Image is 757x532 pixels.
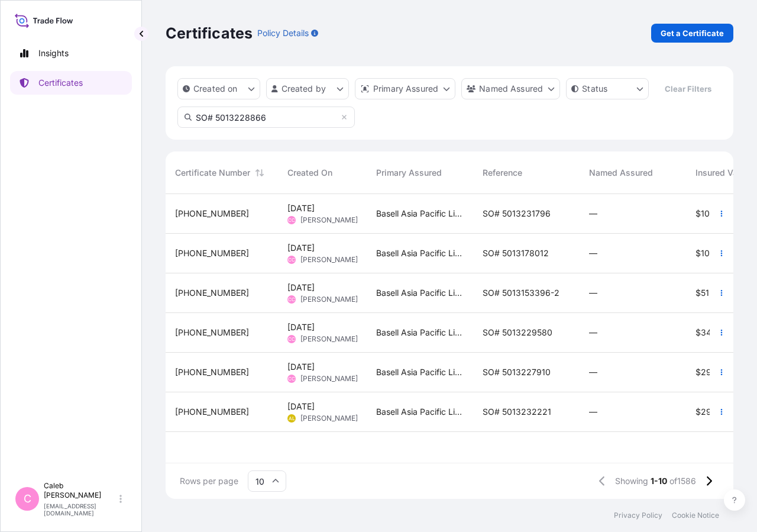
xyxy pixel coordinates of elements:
[175,167,250,179] span: Certificate Number
[288,254,295,266] span: CC
[701,408,711,416] span: 29
[44,502,117,517] p: [EMAIL_ADDRESS][DOMAIN_NAME]
[589,167,653,179] span: Named Assured
[661,27,724,39] p: Get a Certificate
[461,78,560,99] button: cargoOwner Filter options
[193,83,238,95] p: Created on
[655,79,721,98] button: Clear Filters
[287,361,315,373] span: [DATE]
[44,481,117,500] p: Caleb [PERSON_NAME]
[287,202,315,214] span: [DATE]
[289,412,295,424] span: AL
[483,406,551,418] span: SO# 5013232221
[483,167,522,179] span: Reference
[288,373,295,385] span: CC
[695,328,701,337] span: $
[479,83,543,95] p: Named Assured
[355,78,455,99] button: distributor Filter options
[665,83,711,95] p: Clear Filters
[300,215,358,225] span: [PERSON_NAME]
[701,209,715,218] span: 106
[288,294,295,305] span: CC
[701,289,709,297] span: 51
[695,209,701,218] span: $
[709,289,711,297] span: ,
[589,366,597,378] span: —
[695,289,701,297] span: $
[253,166,267,180] button: Sort
[672,511,719,520] a: Cookie Notice
[483,327,552,338] span: SO# 5013229580
[589,287,597,299] span: —
[300,295,358,304] span: [PERSON_NAME]
[177,78,260,99] button: createdOn Filter options
[300,334,358,344] span: [PERSON_NAME]
[695,408,701,416] span: $
[175,287,249,299] span: [PHONE_NUMBER]
[24,493,31,505] span: C
[175,327,249,338] span: [PHONE_NUMBER]
[300,255,358,265] span: [PERSON_NAME]
[651,475,667,487] span: 1-10
[695,167,749,179] span: Insured Value
[287,242,315,254] span: [DATE]
[300,374,358,383] span: [PERSON_NAME]
[669,475,696,487] span: of 1586
[257,27,309,39] p: Policy Details
[287,321,315,333] span: [DATE]
[483,366,551,378] span: SO# 5013227910
[376,406,464,418] span: Basell Asia Pacific Limited
[589,208,597,220] span: —
[373,83,438,95] p: Primary Assured
[376,327,464,338] span: Basell Asia Pacific Limited
[695,368,701,376] span: $
[38,47,69,59] p: Insights
[287,401,315,412] span: [DATE]
[376,366,464,378] span: Basell Asia Pacific Limited
[166,24,253,43] p: Certificates
[589,247,597,259] span: —
[288,214,295,226] span: CC
[701,368,711,376] span: 29
[175,366,249,378] span: [PHONE_NUMBER]
[177,107,355,128] input: Search Certificate or Reference...
[10,71,132,95] a: Certificates
[614,511,662,520] a: Privacy Policy
[695,249,701,257] span: $
[376,208,464,220] span: Basell Asia Pacific Limited
[180,475,238,487] span: Rows per page
[701,249,715,257] span: 109
[589,327,597,338] span: —
[282,83,326,95] p: Created by
[376,287,464,299] span: Basell Asia Pacific Limited
[287,167,332,179] span: Created On
[266,78,349,99] button: createdBy Filter options
[10,41,132,65] a: Insights
[483,208,551,220] span: SO# 5013231796
[483,247,549,259] span: SO# 5013178012
[175,208,249,220] span: [PHONE_NUMBER]
[483,287,559,299] span: SO# 5013153396-2
[651,24,733,43] a: Get a Certificate
[701,328,711,337] span: 34
[376,247,464,259] span: Basell Asia Pacific Limited
[288,333,295,345] span: CC
[175,247,249,259] span: [PHONE_NUMBER]
[175,406,249,418] span: [PHONE_NUMBER]
[582,83,607,95] p: Status
[615,475,648,487] span: Showing
[589,406,597,418] span: —
[300,414,358,423] span: [PERSON_NAME]
[566,78,649,99] button: certificateStatus Filter options
[287,282,315,294] span: [DATE]
[38,77,83,89] p: Certificates
[376,167,442,179] span: Primary Assured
